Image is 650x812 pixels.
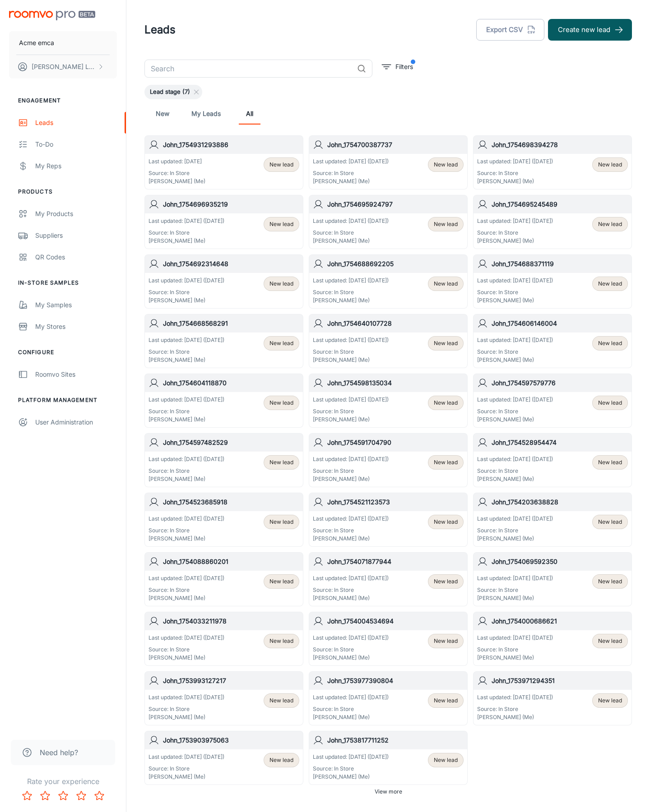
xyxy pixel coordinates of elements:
p: [PERSON_NAME] (Me) [477,594,553,602]
a: John_1754688371119Last updated: [DATE] ([DATE])Source: In Store[PERSON_NAME] (Me)New lead [473,254,632,309]
a: John_1754606146004Last updated: [DATE] ([DATE])Source: In Store[PERSON_NAME] (Me)New lead [473,314,632,368]
a: John_1754523685918Last updated: [DATE] ([DATE])Source: In Store[PERSON_NAME] (Me)New lead [144,493,303,547]
a: John_1754071877944Last updated: [DATE] ([DATE])Source: In Store[PERSON_NAME] (Me)New lead [309,552,468,606]
p: [PERSON_NAME] (Me) [313,773,389,781]
button: Rate 4 star [72,787,90,805]
p: [PERSON_NAME] (Me) [477,296,553,304]
img: Roomvo PRO Beta [9,11,95,20]
span: New lead [434,756,458,764]
p: Last updated: [DATE] ([DATE]) [149,693,224,701]
p: Source: In Store [477,288,553,296]
p: Last updated: [DATE] ([DATE]) [477,396,553,404]
p: Source: In Store [477,407,553,415]
h6: John_1754088860201 [163,557,299,567]
p: Source: In Store [477,705,553,713]
a: John_1754931293886Last updated: [DATE]Source: In Store[PERSON_NAME] (Me)New lead [144,135,303,189]
p: Source: In Store [477,229,553,237]
h6: John_1753817711252 [327,735,464,745]
button: Rate 5 star [90,787,108,805]
a: New [152,103,173,125]
h6: John_1754695924797 [327,199,464,209]
span: New lead [598,399,622,407]
p: Source: In Store [149,586,224,594]
p: [PERSON_NAME] (Me) [149,296,224,304]
p: Source: In Store [313,705,389,713]
span: New lead [598,280,622,288]
span: New lead [269,577,293,586]
span: New lead [598,577,622,586]
p: [PERSON_NAME] (Me) [477,713,553,721]
a: John_1754604118870Last updated: [DATE] ([DATE])Source: In Store[PERSON_NAME] (Me)New lead [144,374,303,428]
p: Source: In Store [149,407,224,415]
p: Last updated: [DATE] ([DATE]) [313,753,389,761]
p: Last updated: [DATE] ([DATE]) [313,336,389,344]
div: Roomvo Sites [35,369,117,379]
p: Last updated: [DATE] ([DATE]) [149,336,224,344]
span: New lead [269,697,293,705]
p: [PERSON_NAME] (Me) [477,475,553,483]
span: New lead [434,220,458,228]
h6: John_1754597579776 [492,378,628,388]
h6: John_1754640107728 [327,318,464,328]
h6: John_1754521123573 [327,497,464,507]
p: [PERSON_NAME] (Me) [149,356,224,364]
p: Last updated: [DATE] ([DATE]) [149,753,224,761]
h6: John_1754696935219 [163,199,299,209]
p: Last updated: [DATE] ([DATE]) [313,396,389,404]
a: John_1754695924797Last updated: [DATE] ([DATE])Source: In Store[PERSON_NAME] (Me)New lead [309,195,468,249]
p: [PERSON_NAME] (Me) [149,535,224,543]
p: Source: In Store [313,229,389,237]
p: Last updated: [DATE] ([DATE]) [313,455,389,463]
p: Last updated: [DATE] ([DATE]) [313,157,389,166]
p: Source: In Store [313,765,389,773]
button: [PERSON_NAME] Leaptools [9,55,117,78]
p: Last updated: [DATE] ([DATE]) [149,515,224,523]
p: Source: In Store [149,229,224,237]
p: Source: In Store [477,348,553,356]
h6: John_1754000686621 [492,616,628,626]
p: [PERSON_NAME] (Me) [477,237,553,245]
span: New lead [598,220,622,228]
span: Lead stage (7) [144,88,195,97]
a: John_1754700387737Last updated: [DATE] ([DATE])Source: In Store[PERSON_NAME] (Me)New lead [309,135,468,189]
button: Rate 1 star [18,787,36,805]
span: New lead [434,458,458,466]
h6: John_1754695245489 [492,199,628,209]
h6: John_1754004534694 [327,616,464,626]
p: Last updated: [DATE] ([DATE]) [477,277,553,285]
p: Last updated: [DATE] ([DATE]) [149,396,224,404]
p: Last updated: [DATE] ([DATE]) [477,455,553,463]
span: New lead [269,339,293,347]
h6: John_1754698394278 [492,140,628,150]
a: John_1754640107728Last updated: [DATE] ([DATE])Source: In Store[PERSON_NAME] (Me)New lead [309,314,468,368]
p: [PERSON_NAME] (Me) [313,535,389,543]
p: [PERSON_NAME] (Me) [149,713,224,721]
a: John_1754591704790Last updated: [DATE] ([DATE])Source: In Store[PERSON_NAME] (Me)New lead [309,433,468,487]
p: Last updated: [DATE] ([DATE]) [477,157,553,166]
span: New lead [598,518,622,526]
a: John_1754692314648Last updated: [DATE] ([DATE])Source: In Store[PERSON_NAME] (Me)New lead [144,254,303,309]
input: Search [144,60,353,78]
button: Create new lead [548,19,632,41]
p: [PERSON_NAME] (Me) [477,177,553,185]
span: New lead [434,280,458,288]
a: John_1754069592350Last updated: [DATE] ([DATE])Source: In Store[PERSON_NAME] (Me)New lead [473,552,632,606]
p: Source: In Store [313,288,389,296]
p: Source: In Store [149,288,224,296]
button: Rate 2 star [36,787,54,805]
a: John_1754000686621Last updated: [DATE] ([DATE])Source: In Store[PERSON_NAME] (Me)New lead [473,612,632,666]
p: Acme emca [19,38,54,48]
p: Last updated: [DATE] ([DATE]) [149,277,224,285]
a: John_1753817711252Last updated: [DATE] ([DATE])Source: In Store[PERSON_NAME] (Me)New lead [309,731,468,785]
p: Last updated: [DATE] [149,157,205,166]
a: John_1753903975063Last updated: [DATE] ([DATE])Source: In Store[PERSON_NAME] (Me)New lead [144,731,303,785]
p: Source: In Store [149,169,205,177]
span: New lead [269,458,293,466]
p: Last updated: [DATE] ([DATE]) [313,574,389,582]
p: Source: In Store [313,467,389,475]
a: John_1754696935219Last updated: [DATE] ([DATE])Source: In Store[PERSON_NAME] (Me)New lead [144,195,303,249]
a: John_1754088860201Last updated: [DATE] ([DATE])Source: In Store[PERSON_NAME] (Me)New lead [144,552,303,606]
p: [PERSON_NAME] (Me) [313,594,389,602]
div: My Reps [35,161,117,171]
p: Source: In Store [477,467,553,475]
